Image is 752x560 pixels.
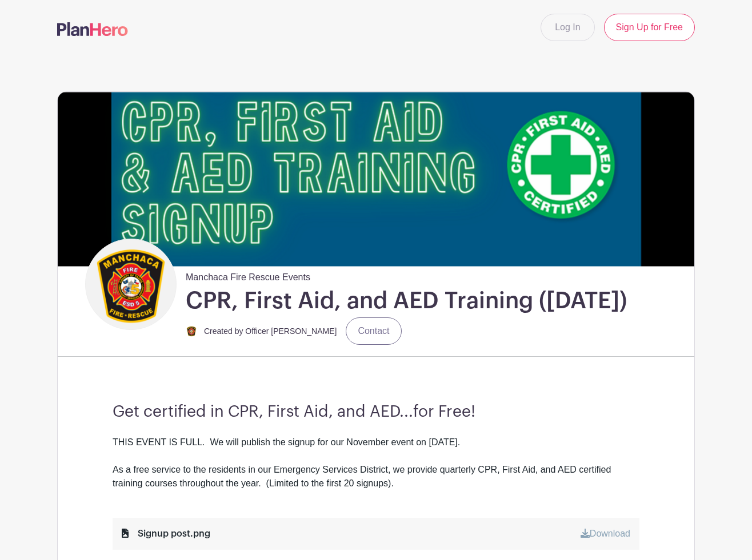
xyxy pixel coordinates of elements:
a: Download [581,529,630,538]
div: Signup post.png [122,527,210,541]
h3: Get certified in CPR, First Aid, and AED...for Free! [113,402,639,422]
small: Created by Officer [PERSON_NAME] [204,327,337,336]
a: Sign Up for Free [604,14,695,41]
a: Contact [346,317,401,345]
div: THIS EVENT IS FULL. We will publish the signup for our November event on [DATE]. As a free servic... [113,436,639,490]
span: Manchaca Fire Rescue Events [186,266,310,284]
img: logo-507f7623f17ff9eddc593b1ce0a138ce2505c220e1c5a4e2b4648c50719b7d32.svg [57,22,128,36]
img: logo%20for%20web.png [88,241,174,327]
img: logo%20for%20web.png [186,325,197,337]
h1: CPR, First Aid, and AED Training ([DATE]) [186,287,627,315]
a: Log In [541,14,594,41]
img: heading.png [58,92,694,266]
